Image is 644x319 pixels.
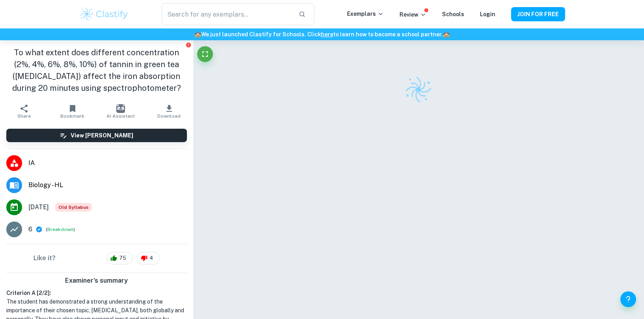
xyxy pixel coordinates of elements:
div: 75 [106,252,133,265]
button: Report issue [186,42,192,48]
img: AI Assistant [116,104,125,113]
span: ( ) [46,226,75,233]
img: Clastify logo [79,6,129,22]
p: Exemplars [347,9,384,18]
h6: Like it? [34,253,56,263]
span: Bookmark [60,113,84,119]
p: Review [399,10,426,19]
h6: Examiner's summary [3,276,190,285]
div: 4 [137,252,160,265]
h6: Criterion A [ 2 / 2 ]: [6,289,187,297]
button: View [PERSON_NAME] [6,129,187,142]
a: here [321,31,333,38]
span: [DATE] [28,203,49,212]
span: 🏫 [194,31,201,38]
span: 4 [145,254,157,262]
button: Help and Feedback [620,291,636,307]
span: Old Syllabus [55,203,92,212]
button: Fullscreen [197,46,213,62]
span: IA [28,158,187,168]
span: AI Assistant [106,113,135,119]
h1: To what extent does different concentration (2%, 4%, 6%, 8%, 10%) of tannin in green tea ([MEDICA... [6,47,187,94]
h6: View [PERSON_NAME] [71,131,133,140]
button: AI Assistant [97,100,145,122]
button: JOIN FOR FREE [511,7,565,21]
a: Login [480,11,495,17]
div: Starting from the May 2025 session, the Biology IA requirements have changed. It's OK to refer to... [55,203,92,212]
a: Schools [442,11,464,17]
span: Download [157,113,181,119]
button: Download [145,100,193,122]
span: Share [17,113,31,119]
button: Bookmark [48,100,96,122]
h6: We just launched Clastify for Schools. Click to learn how to become a school partner. [2,30,642,39]
img: Clastify logo [403,74,435,106]
input: Search for any exemplars... [162,3,292,25]
span: 🏫 [443,31,450,38]
p: 6 [28,225,32,234]
span: 75 [115,254,131,262]
button: Breakdown [47,226,73,233]
span: Biology - HL [28,180,187,190]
